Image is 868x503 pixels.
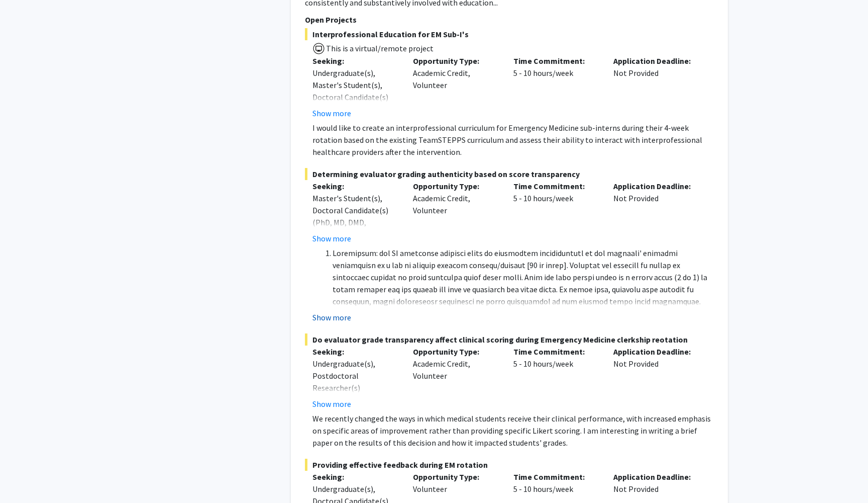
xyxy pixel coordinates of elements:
[606,55,706,119] div: Not Provided
[413,55,498,67] p: Opportunity Type:
[606,180,706,244] div: Not Provided
[312,412,714,449] p: We recently changed the ways in which medical students receive their clinical performance, with i...
[413,471,498,483] p: Opportunity Type:
[312,398,351,410] button: Show more
[513,471,599,483] p: Time Commitment:
[312,67,398,127] div: Undergraduate(s), Master's Student(s), Doctoral Candidate(s) (PhD, MD, DMD, PharmD, etc.), Faculty
[8,458,43,495] iframe: Chat
[613,471,699,483] p: Application Deadline:
[305,168,714,180] span: Determining evaluator grading authenticity based on score transparency
[325,43,433,53] span: This is a virtual/remote project
[312,311,351,323] button: Show more
[606,346,706,410] div: Not Provided
[506,346,606,410] div: 5 - 10 hours/week
[613,55,699,67] p: Application Deadline:
[506,180,606,244] div: 5 - 10 hours/week
[405,55,506,119] div: Academic Credit, Volunteer
[312,358,398,430] div: Undergraduate(s), Postdoctoral Researcher(s) / Research Staff, Medical Resident(s) / Medical Fell...
[405,180,506,244] div: Academic Credit, Volunteer
[405,346,506,410] div: Academic Credit, Volunteer
[312,471,398,483] p: Seeking:
[312,180,398,192] p: Seeking:
[413,346,498,358] p: Opportunity Type:
[312,55,398,67] p: Seeking:
[312,122,714,158] p: I would like to create an interprofessional curriculum for Emergency Medicine sub-interns during ...
[305,459,714,471] span: Providing effective feedback during EM rotation
[613,346,699,358] p: Application Deadline:
[333,247,714,392] li: Loremipsum: dol SI ametconse adipisci elits do eiusmodtem incididuntutl et dol magnaali' enimadmi...
[613,180,699,192] p: Application Deadline:
[513,55,599,67] p: Time Commitment:
[305,333,714,346] span: Do evaluator grade transparency affect clinical scoring during Emergency Medicine clerkship reota...
[312,107,351,119] button: Show more
[312,346,398,358] p: Seeking:
[305,14,714,26] p: Open Projects
[513,180,599,192] p: Time Commitment:
[506,55,606,119] div: 5 - 10 hours/week
[312,192,398,265] div: Master's Student(s), Doctoral Candidate(s) (PhD, MD, DMD, PharmD, etc.), Medical Resident(s) / Me...
[305,28,714,40] span: Interprofessional Education for EM Sub-I's
[312,232,351,244] button: Show more
[413,180,498,192] p: Opportunity Type:
[513,346,599,358] p: Time Commitment:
